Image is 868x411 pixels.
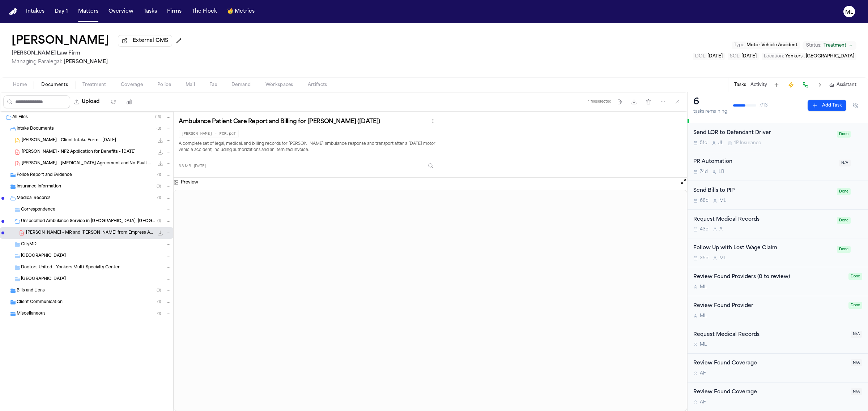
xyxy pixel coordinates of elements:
button: Edit Type: Motor Vehicle Accident [732,42,800,49]
span: Done [848,273,862,280]
span: 7 / 13 [759,103,768,108]
button: Day 1 [52,5,71,18]
button: Edit matter name [12,35,109,48]
code: [PERSON_NAME] - PCR.pdf [179,130,239,138]
button: Hide completed tasks (⌘⇧H) [849,100,862,111]
span: M L [700,313,707,319]
button: Activity [750,82,767,88]
div: tasks remaining [693,109,727,114]
button: crownMetrics [224,5,258,18]
span: 3.3 MB [179,164,191,169]
span: Unspecified Ambulance Service in [GEOGRAPHIC_DATA], [GEOGRAPHIC_DATA] [21,219,157,225]
span: DOL : [695,54,706,59]
span: ( 1 ) [157,219,161,223]
div: Open task: Request Medical Records [688,325,868,354]
span: J L [718,140,723,146]
span: ( 3 ) [157,127,161,131]
a: The Flock [189,5,220,18]
span: Treatment [82,82,106,88]
span: Location : [764,54,784,59]
span: Mail [186,82,195,88]
span: Medical Records [17,195,51,202]
button: Download S. DaSilva - MR and Bill Packet from Empress Ambulance - 6.17.25 [157,229,164,237]
button: Assistant [829,82,856,88]
span: [DATE] [707,54,723,59]
button: Matters [75,5,101,18]
span: Artifacts [308,82,327,88]
span: Coverage [121,82,143,88]
span: 35d [700,255,709,261]
h2: [PERSON_NAME] Law Firm [12,49,184,58]
span: Done [837,188,851,195]
span: ( 1 ) [157,196,161,200]
div: Review Found Provider [693,302,844,310]
span: Done [837,246,851,253]
button: Create Immediate Task [786,80,796,90]
button: Edit SOL: 2028-06-17 [728,53,759,60]
span: Treatment [824,43,846,48]
div: PR Automation [693,158,835,166]
button: Tasks [734,82,746,88]
span: M L [700,342,707,347]
span: Police [157,82,171,88]
span: ( 1 ) [157,173,161,177]
span: Documents [41,82,68,88]
span: [GEOGRAPHIC_DATA] [21,253,66,259]
div: Request Medical Records [693,216,833,224]
button: Overview [106,5,136,18]
p: A complete set of legal, medical, and billing records for [PERSON_NAME] ambulance response and tr... [179,141,437,154]
div: Request Medical Records [693,331,846,339]
input: Search files [3,95,70,108]
button: Edit Location: Yonkers , NY [762,53,856,60]
button: Download S. DaSilva - Retainer Agreement and No-Fault Application - 6.27.25 [157,160,164,167]
div: Review Found Coverage [693,359,846,368]
h3: Preview [181,179,198,185]
div: 6 [693,96,727,108]
span: Client Communication [17,299,63,306]
div: Open task: Send Bills to PIP [688,181,868,210]
span: N/A [851,359,862,366]
span: M L [700,284,707,290]
a: Home [9,8,17,15]
span: Type : [734,43,745,47]
button: Change status from Treatment [803,41,856,50]
span: M L [719,255,726,261]
span: SOL : [730,54,740,59]
button: Download S. DaSilva - Client Intake Form - 6.27.25 [157,137,164,144]
span: [PERSON_NAME] - NF2 Application for Benefits - [DATE] [22,149,136,155]
div: Open task: Review Found Coverage [688,382,868,411]
span: Demand [231,82,251,88]
iframe: S. DaSilva - MR and Bill Packet from Empress Ambulance - 6.17.25 [174,190,687,411]
span: Status: [806,43,821,48]
h3: Ambulance Patient Care Report and Billing for [PERSON_NAME] ([DATE]) [179,118,380,125]
span: 43d [700,226,709,232]
span: Intake Documents [17,126,54,132]
span: [PERSON_NAME] - Client Intake Form - [DATE] [22,138,116,144]
span: [DATE] [741,54,757,59]
span: 74d [700,169,708,175]
span: External CMS [133,37,168,44]
button: Tasks [141,5,160,18]
button: Edit DOL: 2025-06-17 [693,53,725,60]
button: External CMS [118,35,172,47]
button: Open preview [680,178,687,185]
span: Insurance Information [17,184,61,190]
span: Done [837,131,851,138]
span: Home [13,82,27,88]
span: Doctors United – Yonkers Multi-Specialty Center [21,265,120,271]
button: Download S. DaSilva - NF2 Application for Benefits - 6.27.25 [157,148,164,156]
div: Open task: Review Found Provider [688,296,868,325]
span: M L [719,198,726,204]
div: Follow Up with Lost Wage Claim [693,244,833,252]
span: A F [700,371,706,376]
button: Intakes [23,5,47,18]
span: ( 1 ) [157,300,161,304]
span: 51d [700,140,707,146]
span: 1P Insurance [734,140,761,146]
